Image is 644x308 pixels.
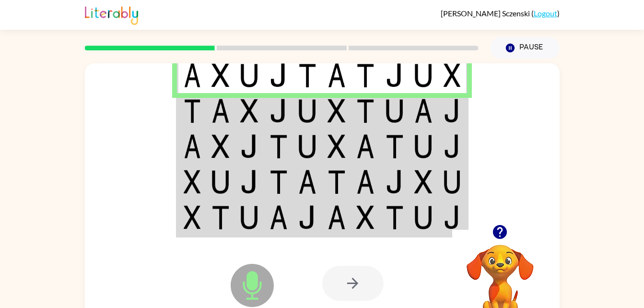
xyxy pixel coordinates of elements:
[269,134,288,158] img: t
[269,63,288,87] img: j
[490,37,560,59] button: Pause
[328,99,346,123] img: x
[240,99,258,123] img: x
[211,205,230,229] img: t
[211,63,230,87] img: x
[184,205,201,229] img: x
[184,170,201,194] img: x
[328,63,346,87] img: a
[85,4,138,25] img: Literably
[414,134,433,158] img: u
[298,99,316,123] img: u
[414,99,433,123] img: a
[298,205,316,229] img: j
[328,205,346,229] img: a
[356,170,375,194] img: a
[414,63,433,87] img: u
[414,205,433,229] img: u
[211,99,230,123] img: a
[386,63,404,87] img: j
[444,63,461,87] img: x
[269,170,288,194] img: t
[328,170,346,194] img: t
[444,170,461,194] img: u
[184,63,201,87] img: a
[298,63,316,87] img: t
[211,170,230,194] img: u
[356,205,375,229] img: x
[269,205,288,229] img: a
[184,99,201,123] img: t
[184,134,201,158] img: a
[298,170,316,194] img: a
[356,99,375,123] img: t
[240,63,258,87] img: u
[211,134,230,158] img: x
[441,9,560,18] div: ( )
[444,99,461,123] img: j
[356,134,375,158] img: a
[534,9,557,18] a: Logout
[269,99,288,123] img: j
[386,170,404,194] img: j
[356,63,375,87] img: t
[441,9,531,18] span: [PERSON_NAME] Sczenski
[328,134,346,158] img: x
[240,134,258,158] img: j
[240,205,258,229] img: u
[240,170,258,194] img: j
[298,134,316,158] img: u
[444,205,461,229] img: j
[386,134,404,158] img: t
[414,170,433,194] img: x
[386,205,404,229] img: t
[444,134,461,158] img: j
[386,99,404,123] img: u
